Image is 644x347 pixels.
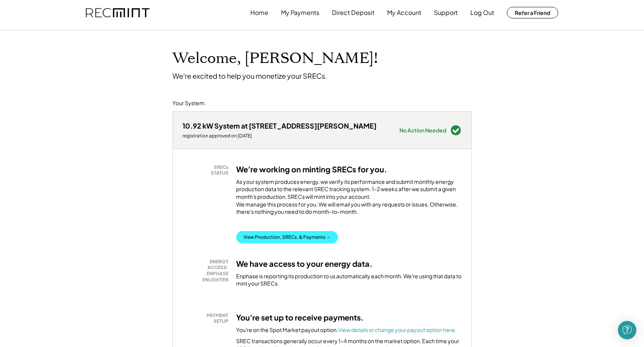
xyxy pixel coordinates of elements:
[172,99,206,107] div: Your System:
[172,71,327,80] div: We're excited to help you monetize your SRECs.
[507,7,558,18] button: Refer a Friend
[236,178,462,220] div: As your system produces energy, we verify its performance and submit monthly energy production da...
[250,5,268,20] button: Home
[186,312,228,324] div: PAYMENT SETUP
[338,326,457,333] a: View details or change your payout option here.
[399,127,446,133] div: No Action Needed
[236,259,373,269] h3: We have access to your energy data.
[281,5,319,20] button: My Payments
[470,5,494,20] button: Log Out
[186,164,228,176] div: SRECs STATUS
[434,5,458,20] button: Support
[172,50,378,68] h1: Welcome, [PERSON_NAME]!
[387,5,421,20] button: My Account
[618,321,636,339] div: Open Intercom Messenger
[332,5,375,20] button: Direct Deposit
[236,273,462,288] div: Enphase is reporting its production to us automatically each month. We're using that data to mint...
[236,326,457,334] div: You're on the Spot Market payout option.
[182,133,376,139] div: registration approved on [DATE]
[236,231,338,243] button: View Production, SRECs, & Payments →
[186,259,228,283] div: ENERGY ACCESS: ENPHASE ENLIGHTEN
[182,121,376,130] div: 10.92 kW System at [STREET_ADDRESS][PERSON_NAME]
[236,312,364,322] h3: You're set up to receive payments.
[86,8,149,18] img: recmint-logotype%403x.png
[236,164,387,174] h3: We're working on minting SRECs for you.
